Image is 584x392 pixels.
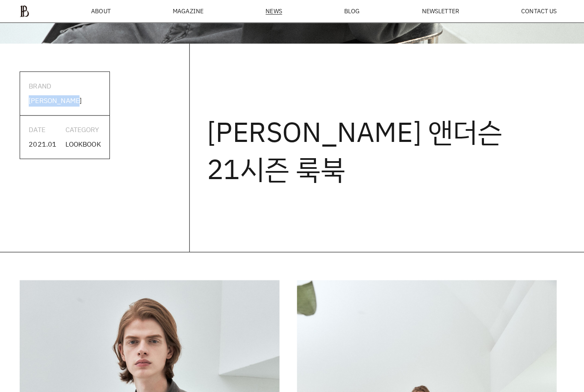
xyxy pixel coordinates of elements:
div: BRAND [36,80,88,91]
div: 2021.01 [36,137,64,148]
div: DATE [36,123,64,134]
a: BLOG [347,8,363,14]
a: NEWS [270,8,286,15]
span: NEWS [270,8,286,14]
div: CATEGORY [72,123,107,134]
div: [PERSON_NAME] [36,94,88,105]
h2: [PERSON_NAME] 앤더슨 21시즌 룩북 [195,43,584,248]
img: ba379d5522eb3.png [27,5,37,17]
a: ABOUT [98,8,117,14]
div: LOOKBOOK [72,137,107,148]
a: NEWSLETTER [424,8,460,14]
a: CONTACT US [522,8,557,14]
div: MAGAZINE [178,8,209,14]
